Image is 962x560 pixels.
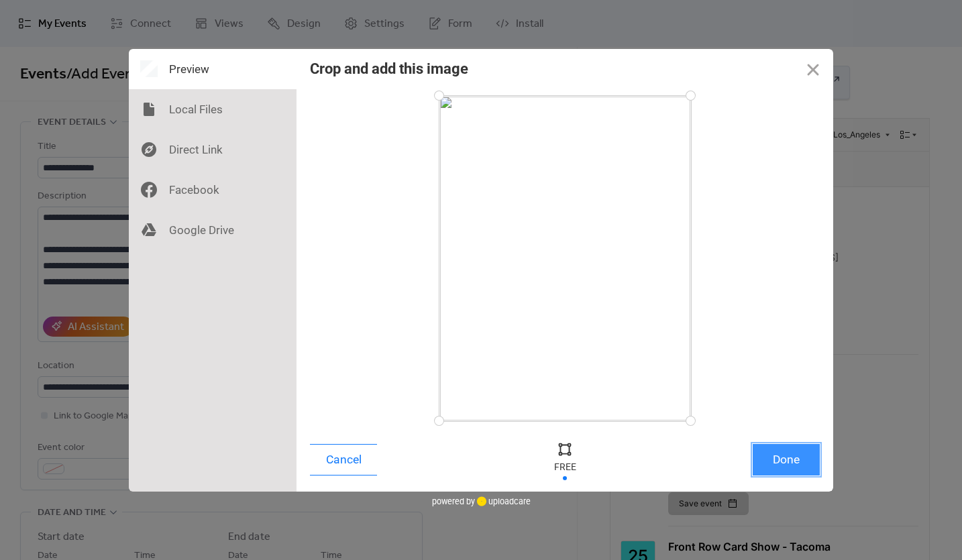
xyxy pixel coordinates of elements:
div: Direct Link [129,129,297,170]
div: Crop and add this image [310,60,468,77]
div: Local Files [129,89,297,129]
a: uploadcare [475,496,531,506]
div: powered by [432,492,531,512]
button: Cancel [310,444,377,475]
button: Close [793,49,833,89]
div: Preview [129,49,297,89]
div: Google Drive [129,210,297,250]
div: Facebook [129,170,297,210]
button: Done [753,444,820,475]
